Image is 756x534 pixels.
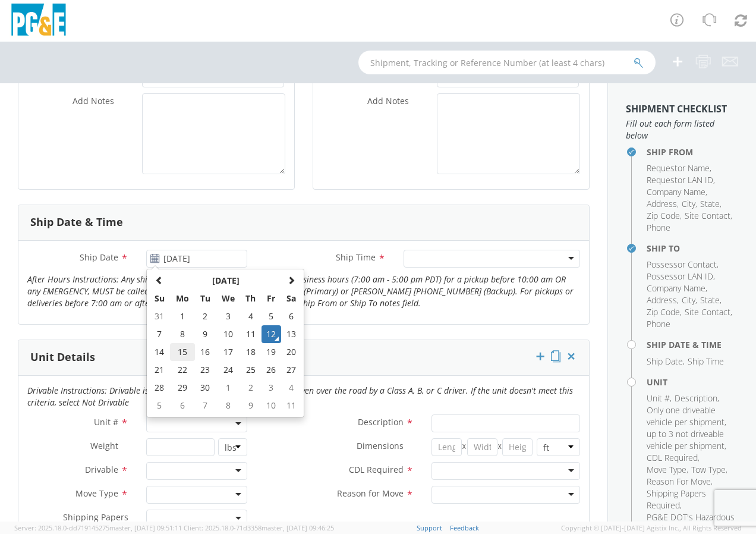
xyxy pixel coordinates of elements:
[682,294,695,306] span: City
[262,307,282,325] td: 5
[497,438,503,456] span: X
[685,306,732,318] li: ,
[647,186,707,198] li: ,
[216,379,241,397] td: 1
[240,343,261,361] td: 18
[647,259,719,271] li: ,
[647,306,682,318] li: ,
[647,476,713,488] li: ,
[149,397,170,414] td: 5
[647,378,738,387] h4: Unit
[170,343,195,361] td: 15
[647,282,707,294] li: ,
[281,361,301,379] td: 27
[647,198,677,209] span: Address
[431,438,462,456] input: Length
[170,397,195,414] td: 6
[647,174,715,186] li: ,
[647,464,686,475] span: Move Type
[195,307,216,325] td: 2
[90,440,118,451] span: Weight
[685,306,730,318] span: Site Contact
[647,244,738,253] h4: Ship To
[170,325,195,343] td: 8
[30,216,123,228] h3: Ship Date & Time
[216,343,241,361] td: 17
[358,416,404,428] span: Description
[357,440,404,451] span: Dimensions
[561,523,742,533] span: Copyright © [DATE]-[DATE] Agistix Inc., All Rights Reserved
[700,198,722,210] li: ,
[155,276,163,284] span: Previous Month
[262,325,282,343] td: 12
[216,397,241,414] td: 8
[281,397,301,414] td: 11
[685,210,730,221] span: Site Contact
[647,174,713,186] span: Requestor LAN ID
[682,198,697,210] li: ,
[109,523,182,532] span: master, [DATE] 09:51:11
[691,464,726,475] span: Tow Type
[675,392,719,404] li: ,
[626,102,727,115] strong: Shipment Checklist
[647,488,706,511] span: Shipping Papers Required
[281,290,301,307] th: Sa
[358,51,656,74] input: Shipment, Tracking or Reference Number (at least 4 chars)
[626,118,738,142] span: Fill out each form listed below
[467,438,497,456] input: Width
[262,361,282,379] td: 26
[647,294,679,306] li: ,
[647,392,670,404] span: Unit #
[216,290,241,307] th: We
[682,294,697,306] li: ,
[30,351,95,363] h3: Unit Details
[195,325,216,343] td: 9
[287,276,295,284] span: Next Month
[149,361,170,379] td: 21
[170,361,195,379] td: 22
[240,361,261,379] td: 25
[685,210,732,222] li: ,
[85,464,118,475] span: Drivable
[240,325,261,343] td: 11
[14,523,182,532] span: Server: 2025.18.0-dd719145275
[94,416,118,428] span: Unit #
[462,438,467,456] span: X
[647,356,685,367] li: ,
[262,379,282,397] td: 3
[240,397,261,414] td: 9
[27,385,573,408] i: Drivable Instructions: Drivable is a unit that is roadworthy and can be driven over the road by a...
[170,379,195,397] td: 29
[80,252,118,263] span: Ship Date
[647,210,682,222] li: ,
[700,294,722,306] li: ,
[281,379,301,397] td: 4
[216,307,241,325] td: 3
[647,306,680,318] span: Zip Code
[170,307,195,325] td: 1
[9,4,68,39] img: pge-logo-06675f144f4cfa6a6814.png
[195,397,216,414] td: 7
[149,290,170,307] th: Su
[647,222,670,233] span: Phone
[647,356,683,367] span: Ship Date
[700,198,720,209] span: State
[195,361,216,379] td: 23
[647,452,700,464] li: ,
[195,290,216,307] th: Tu
[450,523,479,532] a: Feedback
[240,307,261,325] td: 4
[262,290,282,307] th: Fr
[647,488,735,511] li: ,
[647,198,679,210] li: ,
[647,259,717,270] span: Possessor Contact
[647,404,726,451] span: Only one driveable vehicle per shipment, up to 3 not driveable vehicle per shipment
[240,379,261,397] td: 2
[367,95,409,106] span: Add Notes
[336,252,376,263] span: Ship Time
[647,162,711,174] li: ,
[149,379,170,397] td: 28
[262,397,282,414] td: 10
[691,464,727,476] li: ,
[647,404,735,452] li: ,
